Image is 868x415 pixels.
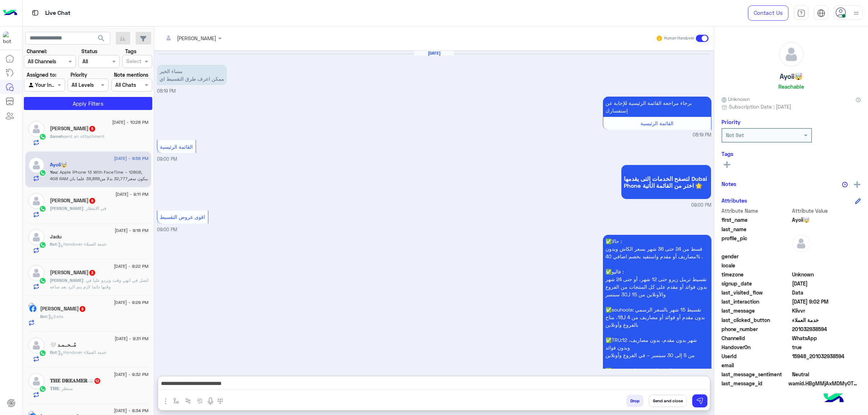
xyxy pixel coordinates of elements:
img: Trigger scenario [185,398,191,404]
span: Attribute Name [722,207,791,215]
span: 201032938594 [792,325,861,333]
span: : Handover خدمة العملاء [57,350,106,355]
img: defaultAdmin.png [28,265,44,281]
span: sent an attachment [63,134,105,139]
button: Apply Filters [24,97,152,110]
img: hulul-logo.png [821,386,846,411]
span: [DATE] - 9:34 PM [114,407,148,414]
span: profile_pic [722,234,791,251]
p: 15/9/2025, 8:19 PM [603,97,711,117]
h6: [DATE] [414,51,454,56]
span: القائمة الرئيسية [160,144,193,150]
img: tab [817,9,825,17]
span: Data [792,289,861,296]
span: gender [722,253,791,260]
a: Contact Us [748,5,788,21]
span: [DATE] - 9:11 PM [115,191,148,198]
img: defaultAdmin.png [779,42,804,67]
span: [DATE] - 9:22 PM [114,263,148,270]
button: search [93,32,110,47]
span: اقوى عروض التقسيط [160,214,205,220]
h5: Anas Mossad [50,198,96,204]
small: Human Handover [664,35,694,41]
img: 1403182699927242 [3,31,16,45]
span: Unknown [722,95,750,103]
span: القائمة الرئيسية [641,120,673,126]
span: 𝐓𝐇𝐄 [50,386,59,391]
img: make a call [217,398,223,404]
span: اتصل في انهي وقت وتردو عليا في وقتها دائما لازم يتم الرد بعد ساعه [50,278,148,289]
button: create order [194,395,206,407]
img: defaultAdmin.png [28,121,44,137]
h5: 𝐓𝐇𝐄 𝐃𝐑𝐄𝐀𝐌𝐄𝐑☁️ [50,378,101,384]
span: Bot [50,350,57,355]
span: Apple iPhone 13 With FaceTime – 128GB, 4GB RAM بيكون سعر32,777 بدلا من38,888 علما بان سعر المنتج ... [50,169,148,194]
span: HandoverOn [722,343,791,351]
h6: Notes [722,181,736,187]
h5: Jadu [50,234,61,240]
img: defaultAdmin.png [28,193,44,209]
span: [DATE] - 9:58 PM [114,155,148,162]
img: WhatsApp [39,385,46,393]
img: tab [797,9,805,17]
img: Facebook [29,305,37,312]
label: Tags [125,47,136,55]
span: 09:00 PM [157,156,177,162]
span: 5 [89,126,95,132]
span: : Data [47,314,63,319]
span: first_name [722,216,791,224]
span: Ayoii🤯 [792,216,861,224]
h5: Sameh Farrag [50,126,96,132]
img: defaultAdmin.png [28,229,44,245]
span: You [50,169,57,175]
button: Send and close [649,395,687,407]
span: Sameh [50,134,63,139]
span: Attribute Value [792,207,861,215]
span: last_message_sentiment [722,370,791,378]
span: 9 [89,198,95,204]
span: last_message [722,307,791,314]
span: Subscription Date : [DATE] [729,103,791,110]
span: في الانتظار [83,206,106,211]
a: tab [794,5,808,21]
img: defaultAdmin.png [28,157,44,173]
span: Bot [50,241,57,247]
span: [DATE] - 9:18 PM [115,227,148,234]
span: 08:19 PM [693,132,711,139]
h5: Ayoii🤯 [50,162,67,168]
img: send message [696,397,703,405]
span: [DATE] - 9:31 PM [115,335,148,342]
img: WhatsApp [39,205,46,212]
span: email [722,361,791,369]
img: WhatsApp [39,169,46,177]
img: defaultAdmin.png [28,373,44,389]
label: Priority [71,71,87,79]
label: Channel: [27,47,47,55]
span: [DATE] - 9:32 PM [114,371,148,378]
img: select flow [173,398,179,404]
span: ChannelId [722,334,791,342]
span: null [792,253,861,260]
img: picture [28,302,35,309]
span: 09:00 PM [157,227,177,232]
button: Trigger scenario [182,395,194,407]
label: Status [81,47,97,55]
button: Drop [626,395,643,407]
img: send attachment [161,397,170,406]
img: create order [197,398,203,404]
h5: Abd Mohamed [40,306,86,312]
span: [PERSON_NAME] [50,278,83,283]
span: 0 [792,370,861,378]
img: WhatsApp [39,133,46,140]
h6: Attributes [722,197,747,204]
h5: Ayoii🤯 [780,72,803,81]
img: WhatsApp [39,241,46,249]
span: Unknown [792,271,861,278]
span: locale [722,262,791,269]
img: send voice note [206,397,215,406]
h6: Tags [722,151,861,157]
span: Klivvr [792,307,861,314]
img: WhatsApp [39,350,46,357]
span: 2 [792,334,861,342]
span: 2025-09-15T18:02:24.451Z [792,298,861,305]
